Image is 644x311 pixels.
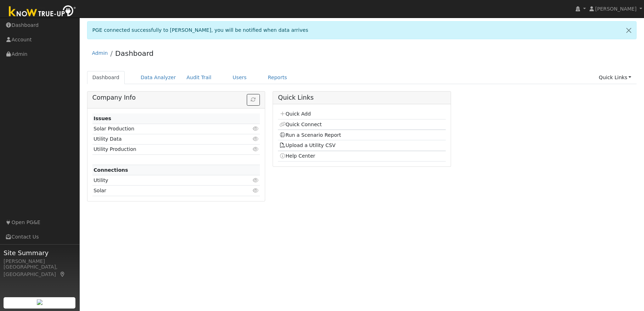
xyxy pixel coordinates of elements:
[252,136,259,141] i: Click to view
[263,71,292,84] a: Reports
[4,248,76,258] span: Site Summary
[4,258,76,265] div: [PERSON_NAME]
[4,263,76,278] div: [GEOGRAPHIC_DATA], [GEOGRAPHIC_DATA]
[252,178,259,183] i: Click to view
[252,147,259,152] i: Click to view
[87,71,125,84] a: Dashboard
[5,4,80,20] img: Know True-Up
[92,144,233,154] td: Utility Production
[93,167,128,173] strong: Connections
[92,175,233,186] td: Utility
[59,271,66,277] a: Map
[135,71,181,84] a: Data Analyzer
[252,188,259,193] i: Click to view
[93,116,111,121] strong: Issues
[279,111,311,117] a: Quick Add
[115,49,154,58] a: Dashboard
[92,124,233,134] td: Solar Production
[37,299,42,305] img: retrieve
[92,186,233,196] td: Solar
[181,71,217,84] a: Audit Trail
[279,153,315,159] a: Help Center
[621,22,636,39] a: Close
[279,142,336,148] a: Upload a Utility CSV
[252,126,259,131] i: Click to view
[278,94,445,101] h5: Quick Links
[92,50,108,56] a: Admin
[279,122,322,127] a: Quick Connect
[92,94,260,101] h5: Company Info
[92,134,233,144] td: Utility Data
[87,21,637,39] div: PGE connected successfully to [PERSON_NAME], you will be notified when data arrives
[227,71,252,84] a: Users
[595,6,637,12] span: [PERSON_NAME]
[279,132,341,138] a: Run a Scenario Report
[593,71,637,84] a: Quick Links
